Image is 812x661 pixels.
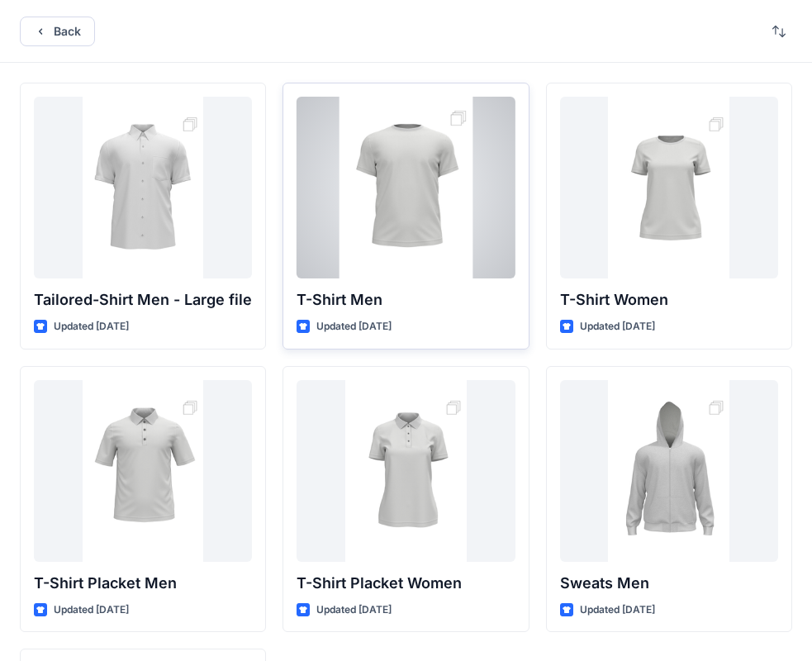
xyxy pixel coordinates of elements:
[580,602,655,619] p: Updated [DATE]
[20,17,95,46] button: Back
[34,380,252,562] a: T-Shirt Placket Men
[560,572,778,595] p: Sweats Men
[580,318,655,335] p: Updated [DATE]
[297,572,515,595] p: T-Shirt Placket Women
[560,380,778,562] a: Sweats Men
[54,318,129,335] p: Updated [DATE]
[297,288,515,311] p: T-Shirt Men
[297,97,515,278] a: T-Shirt Men
[34,572,252,595] p: T-Shirt Placket Men
[34,97,252,278] a: Tailored-Shirt Men - Large file
[316,602,392,619] p: Updated [DATE]
[54,602,129,619] p: Updated [DATE]
[560,97,778,278] a: T-Shirt Women
[560,288,778,311] p: T-Shirt Women
[316,318,392,335] p: Updated [DATE]
[297,380,515,562] a: T-Shirt Placket Women
[34,288,252,311] p: Tailored-Shirt Men - Large file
